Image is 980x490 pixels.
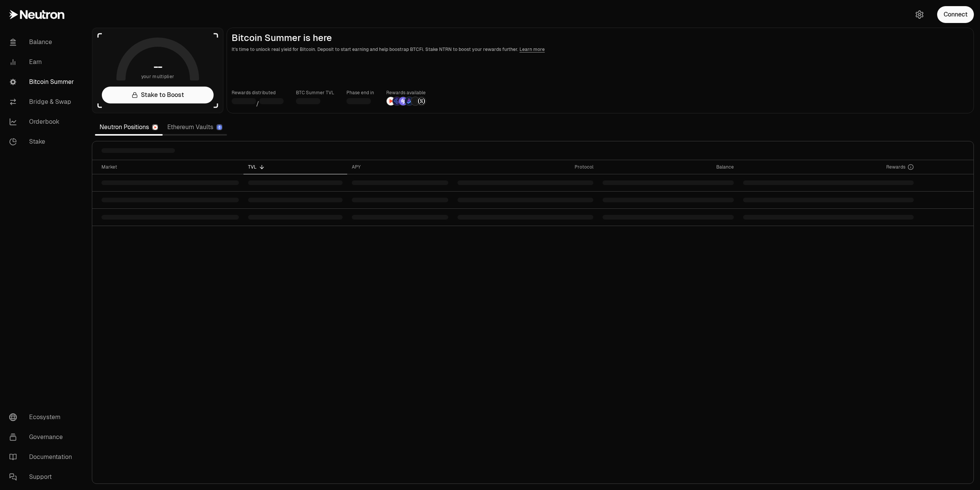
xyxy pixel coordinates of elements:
[417,97,426,105] img: Structured Points
[3,467,83,487] a: Support
[101,164,239,170] div: Market
[387,97,395,105] img: NTRN
[102,87,214,103] a: Stake to Boost
[3,132,83,152] a: Stake
[232,97,284,108] div: /
[3,72,83,92] a: Bitcoin Summer
[153,125,158,130] img: Neutron Logo
[141,73,175,80] span: your multiplier
[248,164,343,170] div: TVL
[95,120,163,135] a: Neutron Positions
[346,89,374,97] p: Phase end in
[3,427,83,447] a: Governance
[399,97,407,105] img: Solv Points
[163,120,227,135] a: Ethereum Vaults
[3,447,83,467] a: Documentation
[519,46,545,52] a: Learn more
[3,407,83,427] a: Ecosystem
[217,125,222,130] img: Ethereum Logo
[603,164,734,170] div: Balance
[386,89,426,97] p: Rewards available
[886,164,905,170] span: Rewards
[393,97,401,105] img: EtherFi Points
[232,46,969,53] p: It's time to unlock real yield for Bitcoin. Deposit to start earning and help boostrap BTCFi. Sta...
[3,92,83,112] a: Bridge & Swap
[296,89,334,97] p: BTC Summer TVL
[3,52,83,72] a: Earn
[352,164,448,170] div: APY
[405,97,413,105] img: Bedrock Diamonds
[457,164,593,170] div: Protocol
[3,112,83,132] a: Orderbook
[232,33,969,43] h2: Bitcoin Summer is here
[937,6,974,23] button: Connect
[3,32,83,52] a: Balance
[232,89,284,97] p: Rewards distributed
[154,61,162,73] h1: --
